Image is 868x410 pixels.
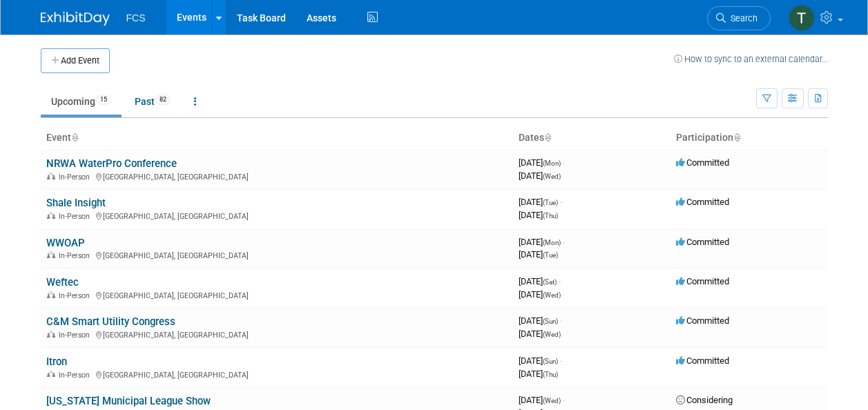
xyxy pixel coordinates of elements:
span: (Wed) [543,397,561,404]
a: WWOAP [46,237,85,249]
span: In-Person [59,173,94,182]
span: [DATE] [519,157,565,168]
span: [DATE] [519,237,565,247]
img: In-Person Event [47,212,55,219]
span: Committed [676,355,729,366]
a: Sort by Event Name [71,132,78,143]
th: Participation [671,126,828,150]
div: [GEOGRAPHIC_DATA], [GEOGRAPHIC_DATA] [46,329,508,340]
span: (Wed) [543,331,561,338]
span: [DATE] [519,315,562,326]
th: Event [41,126,513,150]
a: Shale Insight [46,197,106,209]
span: Committed [676,315,729,326]
span: Committed [676,157,729,168]
span: (Sat) [543,278,557,286]
img: Tommy Raye [789,5,815,31]
a: How to sync to an external calendar... [674,54,828,64]
a: C&M Smart Utility Congress [46,315,175,328]
a: Sort by Participation Type [733,132,740,143]
span: Committed [676,276,729,286]
span: - [560,355,562,366]
span: (Tue) [543,251,558,259]
div: [GEOGRAPHIC_DATA], [GEOGRAPHIC_DATA] [46,369,508,380]
a: Weftec [46,276,79,289]
span: (Sun) [543,318,558,325]
img: In-Person Event [47,331,55,338]
span: [DATE] [519,355,562,366]
img: In-Person Event [47,251,55,258]
span: [DATE] [519,369,558,379]
a: Upcoming15 [41,88,122,115]
span: (Thu) [543,371,558,378]
span: 82 [155,95,171,105]
a: Past82 [124,88,181,115]
a: NRWA WaterPro Conference [46,157,177,170]
span: Committed [676,197,729,207]
span: [DATE] [519,289,561,300]
span: - [563,157,565,168]
div: [GEOGRAPHIC_DATA], [GEOGRAPHIC_DATA] [46,249,508,260]
a: [US_STATE] Municipal League Show [46,395,211,407]
span: (Mon) [543,159,561,167]
span: (Sun) [543,358,558,365]
span: 15 [96,95,111,105]
span: (Tue) [543,199,558,206]
span: Committed [676,237,729,247]
span: [DATE] [519,395,565,405]
span: [DATE] [519,329,561,339]
span: (Wed) [543,173,561,180]
span: [DATE] [519,170,561,181]
span: [DATE] [519,249,558,260]
span: - [563,395,565,405]
img: In-Person Event [47,291,55,298]
span: [DATE] [519,276,561,286]
span: In-Person [59,371,94,380]
span: In-Person [59,212,94,221]
span: (Thu) [543,212,558,219]
span: - [559,276,561,286]
span: In-Person [59,251,94,260]
span: [DATE] [519,210,558,220]
img: In-Person Event [47,371,55,378]
a: Itron [46,355,67,368]
span: [DATE] [519,197,562,207]
span: FCS [126,12,146,23]
a: Search [707,6,771,30]
a: Sort by Start Date [544,132,551,143]
th: Dates [513,126,671,150]
div: [GEOGRAPHIC_DATA], [GEOGRAPHIC_DATA] [46,210,508,221]
img: ExhibitDay [41,12,110,26]
span: - [563,237,565,247]
span: Search [726,13,758,23]
div: [GEOGRAPHIC_DATA], [GEOGRAPHIC_DATA] [46,289,508,300]
button: Add Event [41,48,110,73]
img: In-Person Event [47,173,55,179]
span: - [560,315,562,326]
span: (Wed) [543,291,561,299]
span: (Mon) [543,239,561,246]
span: - [560,197,562,207]
span: In-Person [59,331,94,340]
span: Considering [676,395,733,405]
div: [GEOGRAPHIC_DATA], [GEOGRAPHIC_DATA] [46,170,508,182]
span: In-Person [59,291,94,300]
